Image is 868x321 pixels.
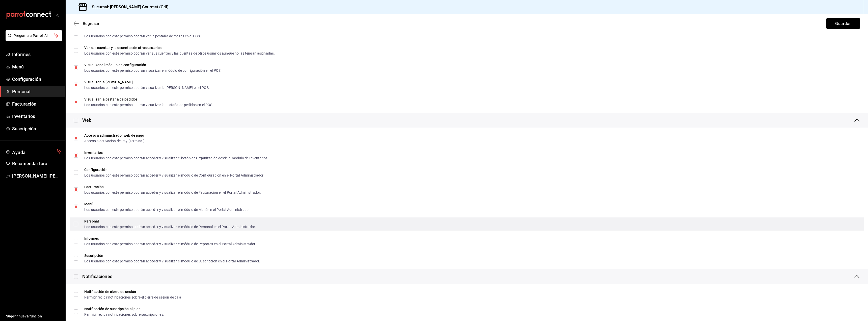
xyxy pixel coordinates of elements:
[84,242,256,246] font: Los usuarios con este permiso podrán acceder y visualizar el módulo de Reportes en el Portal Admi...
[84,139,145,143] font: Acceso a activación de Pay (Terminal)
[14,34,48,38] font: Pregunta a Parrot AI
[84,97,138,101] font: Visualizar la pestaña de pedidos
[84,80,133,84] font: Visualizar la [PERSON_NAME]
[84,185,104,189] font: Facturación
[12,101,36,107] font: Facturación
[84,290,136,294] font: Notificación de cierre de sesión
[84,312,164,316] font: Permitir recibir notificaciones sobre suscripciones.
[84,295,182,299] font: Permitir recibir notificaciones sobre el cierre de sesión de caja.
[12,173,84,179] font: [PERSON_NAME] [PERSON_NAME]
[826,18,860,29] button: Guardar
[6,314,42,318] font: Sugerir nueva función
[84,202,94,206] font: Menú
[84,168,107,172] font: Configuración
[84,46,161,50] font: Ver sus cuentas y las cuentas de otros usuarios
[84,254,103,258] font: Suscripción
[12,161,47,166] font: Recomendar loro
[84,156,267,160] font: Los usuarios con este permiso podrán acceder y visualizar el botón de Organización desde el módul...
[84,34,201,38] font: Los usuarios con este permiso podrán ver la pestaña de mesas en el POS.
[84,208,251,212] font: Los usuarios con este permiso podrán acceder y visualizar el módulo de Menú en el Portal Administ...
[12,64,24,69] font: Menú
[6,30,62,41] button: Pregunta a Parrot AI
[92,5,169,9] font: Sucursal: [PERSON_NAME] Gourmet (Gdl)
[74,21,99,26] button: Regresar
[84,219,99,223] font: Personal
[84,236,99,240] font: Informes
[84,151,103,155] font: Inventarios
[84,190,261,194] font: Los usuarios con este permiso podrán acceder y visualizar el módulo de Facturación en el Portal A...
[84,133,144,137] font: Acceso a administrador web de pago
[84,259,260,263] font: Los usuarios con este permiso podrán acceder y visualizar el módulo de Suscripción en el Portal A...
[83,21,99,26] font: Regresar
[12,89,31,94] font: Personal
[82,117,91,123] font: Web
[12,52,31,57] font: Informes
[56,13,60,17] button: abrir_cajón_menú
[4,37,62,42] a: Pregunta a Parrot AI
[84,173,264,177] font: Los usuarios con este permiso podrán acceder y visualizar el módulo de Configuración en el Portal...
[84,103,213,107] font: Los usuarios con este permiso podrán visualizar la pestaña de pedidos en el POS.
[84,307,141,311] font: Notificación de suscripción al plan
[84,63,146,67] font: Visualizar el módulo de configuración
[82,274,112,279] font: Notificaciones
[12,126,36,131] font: Suscripción
[84,68,222,72] font: Los usuarios con este permiso podrán visualizar el módulo de configuración en el POS.
[12,77,41,82] font: Configuración
[84,86,210,90] font: Los usuarios con este permiso podrán visualizar la [PERSON_NAME] en el POS.
[84,51,275,55] font: Los usuarios con este permiso podrán ver sus cuentas y las cuentas de otros usuarios aunque no la...
[12,150,26,155] font: Ayuda
[835,21,851,26] font: Guardar
[84,225,256,229] font: Los usuarios con este permiso podrán acceder y visualizar el módulo de Personal en el Portal Admi...
[12,114,35,119] font: Inventarios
